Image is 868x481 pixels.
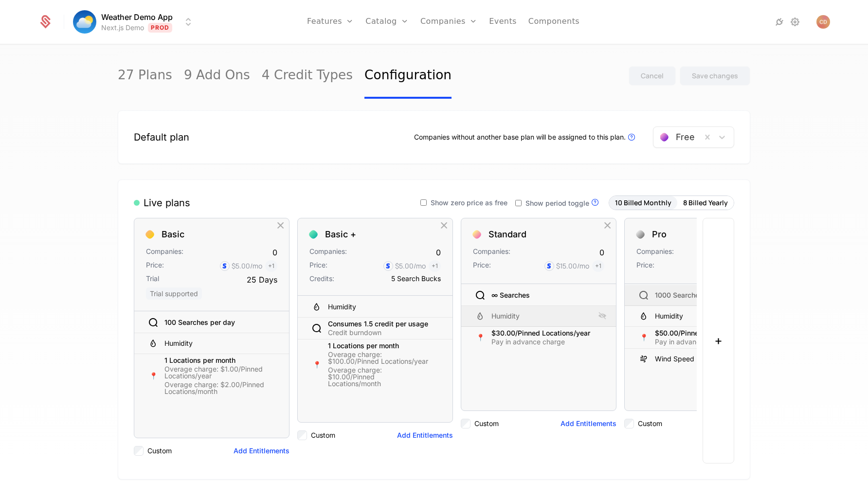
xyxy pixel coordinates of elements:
[525,200,589,207] span: Show period toggle
[561,419,616,428] button: Add Entitlements
[655,354,694,364] div: Wind Speed
[328,321,428,327] div: Consumes 1.5 credit per usage
[433,301,445,313] div: Hide Entitlement
[397,430,453,440] button: Add Entitlements
[309,260,327,272] div: Price:
[232,261,262,271] div: $5.00 /mo
[433,358,445,371] div: Hide Entitlement
[298,339,452,390] div: 📍1 Locations per monthOverage charge: $100.00/Pinned Locations/yearOverage charge: $10.00/Pinned ...
[148,23,173,33] span: Prod
[680,66,750,86] button: Save changes
[146,287,202,300] span: Trial supported
[146,369,161,383] div: 📍
[297,218,453,463] div: Basic +Companies:0Price:$5.00/mo+1Credits:5 Search BucksHumidityConsumes 1.5 credit per usageCred...
[816,15,830,29] button: Open user button
[184,53,250,99] a: 9 Add Ons
[134,333,289,354] div: Humidity
[164,338,193,348] div: Humidity
[162,230,184,239] div: Basic
[692,71,738,81] div: Save changes
[473,247,510,258] div: Companies:
[625,285,779,306] div: 1000 Searches per month
[816,15,830,29] img: Cole Demo
[134,196,190,210] div: Live plans
[262,53,353,99] a: 4 Credit Types
[652,230,667,239] div: Pro
[325,230,356,239] div: Basic +
[625,306,779,327] div: Humidity
[636,330,651,345] div: 📍
[101,23,144,33] div: Next.js Demo
[309,357,324,372] div: 📍
[624,218,780,463] div: ProCompanies:Price:1000 Searches per monthHumidity📍$50.00/Pinned Locations/yearPay in advance cha...
[134,312,289,333] div: 100 Searches per day
[473,260,491,272] div: Price:
[164,366,266,379] div: Overage charge: $1.00/Pinned Locations/year
[473,330,488,345] div: 📍
[474,419,499,428] label: Custom
[461,218,616,463] div: StandardCompanies:0Price:$15.00/mo+1∞ SearchesHumidity📍$30.00/Pinned Locations/yearPay in advance...
[599,247,604,258] div: 0
[774,16,785,28] a: Integrations
[677,196,734,210] button: 8 Billed Yearly
[311,430,335,440] label: Custom
[491,311,520,321] div: Humidity
[491,330,590,337] div: $30.00/Pinned Locations/year
[146,247,183,258] div: Companies:
[655,330,753,337] div: $50.00/Pinned Locations/year
[146,260,164,272] div: Price:
[265,260,277,272] span: + 1
[234,446,289,456] button: Add Entitlements
[625,349,779,369] div: Wind Speed
[461,306,616,327] div: Humidity
[76,11,194,33] button: Select environment
[592,260,604,272] span: + 1
[247,274,277,285] div: 25 Days
[597,289,608,302] div: Hide Entitlement
[270,370,281,382] div: Hide Entitlement
[134,130,189,144] div: Default plan
[298,297,452,318] div: Humidity
[655,311,683,321] div: Humidity
[270,316,281,329] div: Hide Entitlement
[309,247,347,258] div: Companies:
[134,218,289,463] div: BasicCompanies:0Price:$5.00/mo+1Trial25 Days Trial supported100 Searches per dayHumidity📍1 Locati...
[431,199,507,206] span: Show zero price as free
[328,367,429,387] div: Overage charge: $10.00/Pinned Locations/month
[328,329,428,336] div: Credit burndown
[636,260,654,272] div: Price:
[134,354,289,398] div: 📍1 Locations per monthOverage charge: $1.00/Pinned Locations/yearOverage charge: $2.00/Pinned Loc...
[364,53,452,99] a: Configuration
[270,337,281,350] div: Hide Entitlement
[638,419,662,428] label: Custom
[73,10,96,34] img: Weather Demo App
[328,302,356,312] div: Humidity
[433,322,445,335] div: Hide Entitlement
[491,292,530,299] div: ∞ Searches
[164,357,266,364] div: 1 Locations per month
[309,274,334,284] div: Credits:
[391,274,441,284] div: 5 Search Bucks
[655,338,753,345] div: Pay in advance charge
[609,196,677,210] button: 10 Billed Monthly
[395,261,426,271] div: $5.00 /mo
[164,319,235,326] div: 100 Searches per day
[597,331,608,344] div: Hide Entitlement
[118,53,172,99] a: 27 Plans
[629,66,676,86] button: Cancel
[420,199,427,206] input: Show zero price as free
[556,261,589,271] div: $15.00 /mo
[164,381,266,395] div: Overage charge: $2.00/Pinned Locations/month
[461,285,616,306] div: ∞ Searches
[641,71,664,81] div: Cancel
[414,131,637,143] div: Companies without another base plan will be assigned to this plan.
[625,327,779,349] div: 📍$50.00/Pinned Locations/yearPay in advance charge
[436,247,441,258] div: 0
[789,16,801,28] a: Settings
[429,260,441,272] span: + 1
[101,11,173,23] span: Weather Demo App
[488,230,526,239] div: Standard
[272,247,277,258] div: 0
[328,342,429,349] div: 1 Locations per month
[147,446,172,456] label: Custom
